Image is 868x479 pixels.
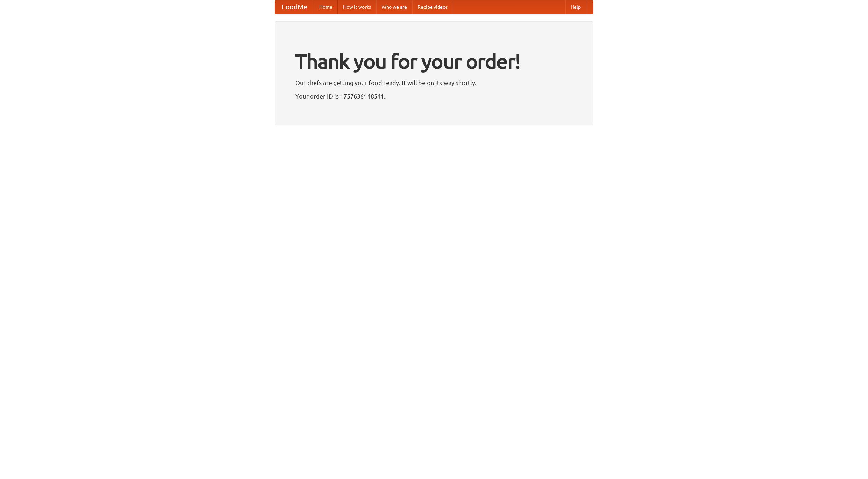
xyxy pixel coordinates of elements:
a: How it works [338,0,376,14]
a: Who we are [376,0,412,14]
h1: Thank you for your order! [295,45,573,78]
a: Home [314,0,338,14]
a: Recipe videos [412,0,453,14]
a: FoodMe [275,0,314,14]
p: Your order ID is 1757636148541. [295,91,573,101]
a: Help [565,0,586,14]
p: Our chefs are getting your food ready. It will be on its way shortly. [295,78,573,88]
